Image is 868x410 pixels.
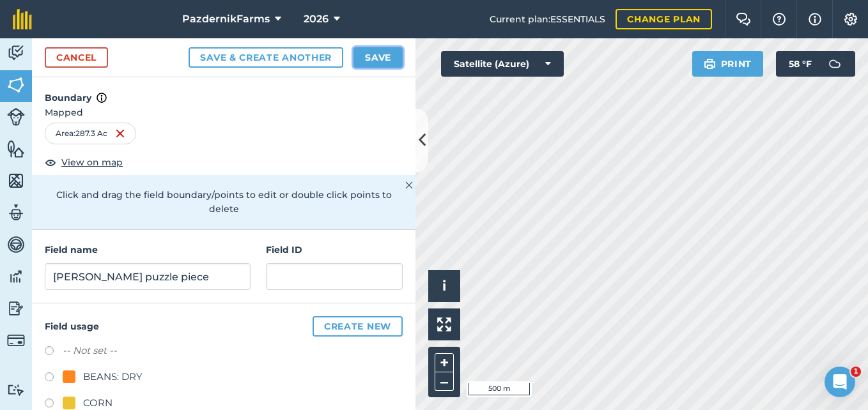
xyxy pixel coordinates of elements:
button: Save [353,47,403,68]
img: svg+xml;base64,PHN2ZyB4bWxucz0iaHR0cDovL3d3dy53My5vcmcvMjAwMC9zdmciIHdpZHRoPSI1NiIgaGVpZ2h0PSI2MC... [7,139,25,158]
span: View on map [61,155,123,169]
span: 2026 [304,11,329,27]
img: Two speech bubbles overlapping with the left bubble in the forefront [736,13,751,26]
a: Change plan [616,9,712,29]
span: i [442,278,446,294]
img: svg+xml;base64,PHN2ZyB4bWxucz0iaHR0cDovL3d3dy53My5vcmcvMjAwMC9zdmciIHdpZHRoPSI1NiIgaGVpZ2h0PSI2MC... [7,171,25,190]
img: Four arrows, one pointing top left, one top right, one bottom right and the last bottom left [437,317,451,331]
button: Create new [313,316,403,337]
img: fieldmargin Logo [13,9,32,29]
img: svg+xml;base64,PD94bWwgdmVyc2lvbj0iMS4wIiBlbmNvZGluZz0idXRmLTgiPz4KPCEtLSBHZW5lcmF0b3I6IEFkb2JlIE... [7,267,25,286]
img: svg+xml;base64,PD94bWwgdmVyc2lvbj0iMS4wIiBlbmNvZGluZz0idXRmLTgiPz4KPCEtLSBHZW5lcmF0b3I6IEFkb2JlIE... [7,203,25,222]
img: svg+xml;base64,PHN2ZyB4bWxucz0iaHR0cDovL3d3dy53My5vcmcvMjAwMC9zdmciIHdpZHRoPSIyMiIgaGVpZ2h0PSIzMC... [405,178,413,193]
span: Mapped [32,105,415,119]
button: Print [692,51,764,77]
button: View on map [45,155,123,170]
p: Click and drag the field boundary/points to edit or double click points to delete [45,188,403,216]
img: svg+xml;base64,PD94bWwgdmVyc2lvbj0iMS4wIiBlbmNvZGluZz0idXRmLTgiPz4KPCEtLSBHZW5lcmF0b3I6IEFkb2JlIE... [7,235,25,254]
a: Cancel [45,47,108,68]
img: svg+xml;base64,PD94bWwgdmVyc2lvbj0iMS4wIiBlbmNvZGluZz0idXRmLTgiPz4KPCEtLSBHZW5lcmF0b3I6IEFkb2JlIE... [7,331,25,349]
label: -- Not set -- [63,343,117,358]
h4: Field name [45,243,251,257]
span: PazdernikFarms [182,11,270,27]
img: svg+xml;base64,PHN2ZyB4bWxucz0iaHR0cDovL3d3dy53My5vcmcvMjAwMC9zdmciIHdpZHRoPSIxNyIgaGVpZ2h0PSIxNy... [97,90,107,105]
img: svg+xml;base64,PD94bWwgdmVyc2lvbj0iMS4wIiBlbmNvZGluZz0idXRmLTgiPz4KPCEtLSBHZW5lcmF0b3I6IEFkb2JlIE... [7,43,25,63]
span: 58 ° F [789,51,812,77]
button: + [435,353,454,372]
div: BEANS: DRY [83,369,143,384]
div: Area : 287.3 Ac [45,123,136,144]
span: 1 [851,367,861,377]
button: i [428,270,460,302]
img: svg+xml;base64,PD94bWwgdmVyc2lvbj0iMS4wIiBlbmNvZGluZz0idXRmLTgiPz4KPCEtLSBHZW5lcmF0b3I6IEFkb2JlIE... [7,108,25,126]
iframe: Intercom live chat [825,367,855,397]
img: svg+xml;base64,PHN2ZyB4bWxucz0iaHR0cDovL3d3dy53My5vcmcvMjAwMC9zdmciIHdpZHRoPSIxNyIgaGVpZ2h0PSIxNy... [809,11,821,27]
button: 58 °F [776,51,855,77]
img: svg+xml;base64,PHN2ZyB4bWxucz0iaHR0cDovL3d3dy53My5vcmcvMjAwMC9zdmciIHdpZHRoPSIxNiIgaGVpZ2h0PSIyNC... [115,126,125,141]
img: svg+xml;base64,PD94bWwgdmVyc2lvbj0iMS4wIiBlbmNvZGluZz0idXRmLTgiPz4KPCEtLSBHZW5lcmF0b3I6IEFkb2JlIE... [822,51,848,77]
button: Save & Create Another [189,47,343,68]
span: Current plan : ESSENTIALS [490,12,605,26]
h4: Field usage [45,316,403,337]
h4: Boundary [32,77,415,105]
img: svg+xml;base64,PHN2ZyB4bWxucz0iaHR0cDovL3d3dy53My5vcmcvMjAwMC9zdmciIHdpZHRoPSIxOSIgaGVpZ2h0PSIyNC... [704,56,716,72]
img: svg+xml;base64,PD94bWwgdmVyc2lvbj0iMS4wIiBlbmNvZGluZz0idXRmLTgiPz4KPCEtLSBHZW5lcmF0b3I6IEFkb2JlIE... [7,384,25,396]
img: svg+xml;base64,PD94bWwgdmVyc2lvbj0iMS4wIiBlbmNvZGluZz0idXRmLTgiPz4KPCEtLSBHZW5lcmF0b3I6IEFkb2JlIE... [7,299,25,318]
button: – [435,372,454,391]
img: svg+xml;base64,PHN2ZyB4bWxucz0iaHR0cDovL3d3dy53My5vcmcvMjAwMC9zdmciIHdpZHRoPSI1NiIgaGVpZ2h0PSI2MC... [7,75,25,95]
button: Satellite (Azure) [441,51,564,77]
img: A cog icon [843,13,858,26]
img: svg+xml;base64,PHN2ZyB4bWxucz0iaHR0cDovL3d3dy53My5vcmcvMjAwMC9zdmciIHdpZHRoPSIxOCIgaGVpZ2h0PSIyNC... [45,155,56,170]
h4: Field ID [266,243,403,257]
img: A question mark icon [771,13,787,26]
